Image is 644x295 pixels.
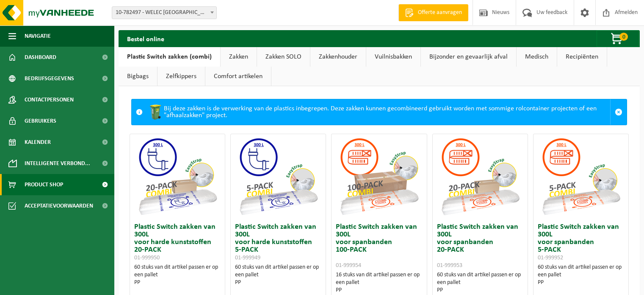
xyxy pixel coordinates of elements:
a: Zelfkippers [158,67,205,86]
a: Plastic Switch zakken (combi) [119,47,220,67]
img: WB-0240-HPE-GN-50.png [147,104,164,121]
span: Gebruikers [25,110,56,132]
a: Bigbags [119,67,157,86]
img: 01-999950 [135,134,220,219]
span: 10-782497 - WELEC NV - WESTERLO [112,7,216,19]
div: PP [538,279,624,287]
button: 0 [597,30,639,47]
span: 10-782497 - WELEC NV - WESTERLO [112,6,217,19]
span: 01-999954 [336,262,361,269]
span: Product Shop [25,174,63,195]
img: 01-999952 [539,134,623,219]
span: Intelligente verbond... [25,153,90,174]
span: 01-999952 [538,255,563,261]
a: Zakkenhouder [310,47,366,67]
h3: Plastic Switch zakken van 300L voor spanbanden 100-PACK [336,223,422,269]
span: 01-999953 [437,262,462,269]
div: PP [235,279,321,287]
span: 0 [619,33,628,41]
div: PP [437,287,523,294]
h3: Plastic Switch zakken van 300L voor spanbanden 5-PACK [538,223,624,261]
span: 01-999949 [235,255,260,261]
img: 01-999949 [236,134,321,219]
a: Medisch [517,47,557,67]
span: Bedrijfsgegevens [25,68,74,89]
div: 16 stuks van dit artikel passen er op een pallet [336,271,422,294]
span: Offerte aanvragen [416,8,464,17]
img: 01-999954 [337,134,421,219]
a: Offerte aanvragen [398,4,468,21]
img: 01-999953 [438,134,522,219]
div: 60 stuks van dit artikel passen er op een pallet [235,264,321,287]
div: PP [336,287,422,294]
span: Navigatie [25,25,51,47]
a: Recipiënten [557,47,607,67]
span: Dashboard [25,47,56,68]
span: Contactpersonen [25,89,74,110]
span: Kalender [25,132,51,153]
div: Bij deze zakken is de verwerking van de plastics inbegrepen. Deze zakken kunnen gecombineerd gebr... [147,99,610,125]
div: 60 stuks van dit artikel passen er op een pallet [538,264,624,287]
a: Comfort artikelen [205,67,271,86]
h2: Bestel online [119,30,173,47]
div: 60 stuks van dit artikel passen er op een pallet [437,271,523,294]
h3: Plastic Switch zakken van 300L voor spanbanden 20-PACK [437,223,523,269]
a: Bijzonder en gevaarlijk afval [421,47,516,67]
span: 01-999950 [134,255,160,261]
a: Zakken [221,47,257,67]
a: Sluit melding [610,99,627,125]
div: PP [134,279,221,287]
h3: Plastic Switch zakken van 300L voor harde kunststoffen 5-PACK [235,223,321,261]
span: Acceptatievoorwaarden [25,195,93,216]
a: Vuilnisbakken [366,47,420,67]
div: 60 stuks van dit artikel passen er op een pallet [134,264,221,287]
h3: Plastic Switch zakken van 300L voor harde kunststoffen 20-PACK [134,223,221,261]
a: Zakken SOLO [257,47,310,67]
